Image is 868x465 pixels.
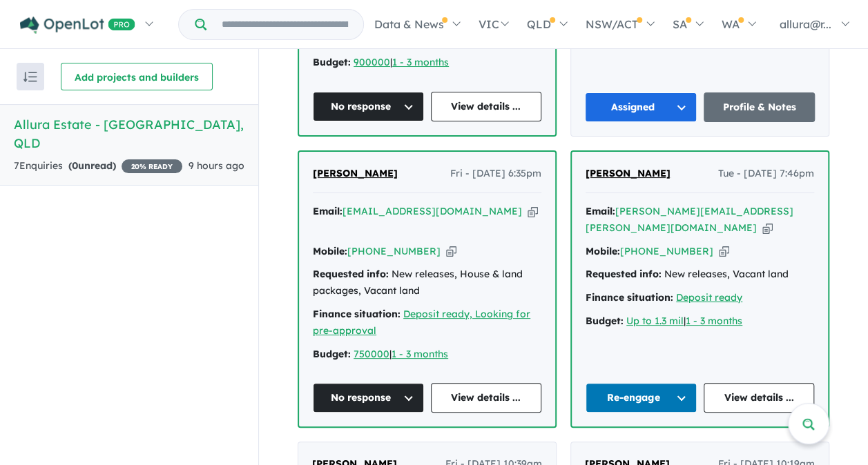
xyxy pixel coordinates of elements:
strong: Budget: [313,56,351,68]
button: Add projects and builders [61,63,213,90]
span: Tue - [DATE] 7:46pm [718,166,814,182]
div: New releases, Vacant land [586,266,814,283]
a: Deposit ready [676,291,742,304]
span: 20 % READY [122,159,182,173]
span: [PERSON_NAME] [313,167,398,179]
button: Copy [719,244,729,259]
strong: Finance situation: [586,291,673,304]
img: Openlot PRO Logo White [20,17,135,34]
a: View details ... [431,383,542,413]
button: Assigned [585,92,697,122]
div: | [313,55,541,71]
strong: Finance situation: [313,308,401,320]
h5: Allura Estate - [GEOGRAPHIC_DATA] , QLD [14,115,244,152]
div: New releases, House & land packages, Vacant land [313,266,541,299]
div: | [586,313,814,330]
a: [PERSON_NAME] [313,166,398,182]
a: [PHONE_NUMBER] [620,245,713,257]
a: [EMAIL_ADDRESS][DOMAIN_NAME] [343,205,522,217]
button: Copy [528,204,538,219]
a: 1 - 3 months [392,56,449,68]
span: 0 [72,159,78,172]
div: 7 Enquir ies [14,158,182,175]
a: [PERSON_NAME][EMAIL_ADDRESS][PERSON_NAME][DOMAIN_NAME] [586,205,793,234]
strong: ( unread) [68,159,116,172]
a: 750000 [354,348,389,360]
span: [PERSON_NAME] [586,167,671,179]
a: View details ... [431,92,542,121]
strong: Budget: [313,348,351,360]
img: sort.svg [23,72,37,82]
a: View details ... [704,383,815,413]
strong: Mobile: [586,245,620,257]
a: 1 - 3 months [686,315,742,327]
a: 900000 [354,56,390,68]
span: 9 hours ago [189,159,244,172]
a: [PERSON_NAME] [586,166,671,182]
a: 1 - 3 months [392,348,448,360]
strong: Email: [586,205,615,217]
strong: Email: [313,205,343,217]
span: Fri - [DATE] 6:35pm [450,166,541,182]
strong: Budget: [586,315,624,327]
strong: Requested info: [313,268,389,280]
button: No response [313,92,424,121]
a: [PHONE_NUMBER] [347,245,441,257]
button: Copy [446,244,456,259]
input: Try estate name, suburb, builder or developer [209,10,360,39]
button: Re-engage [586,383,697,413]
div: | [313,346,541,363]
a: Profile & Notes [704,92,816,122]
button: No response [313,383,424,413]
strong: Mobile: [313,245,347,257]
button: Copy [762,221,773,235]
a: Up to 1.3 mil [626,315,684,327]
span: allura@r... [780,17,831,31]
strong: Requested info: [586,268,662,280]
a: Deposit ready, Looking for pre-approval [313,308,530,337]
